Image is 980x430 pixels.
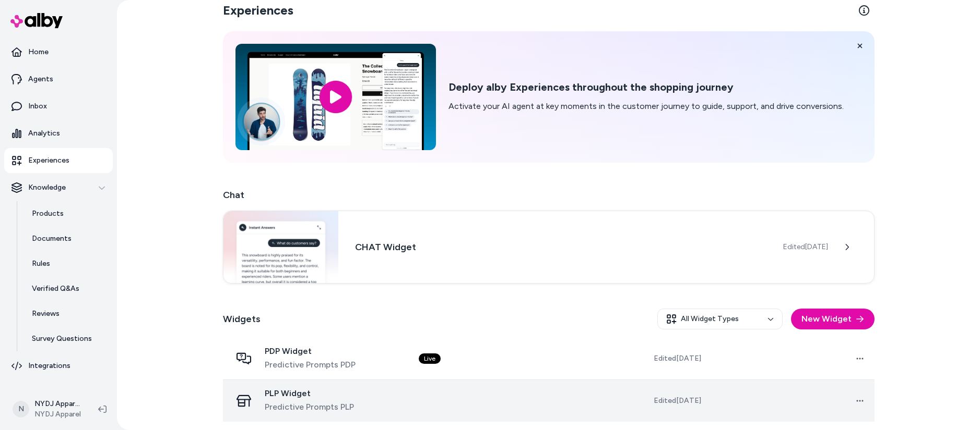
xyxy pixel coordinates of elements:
p: Home [28,47,49,57]
span: PLP Widget [265,388,354,399]
p: Documents [32,234,72,244]
p: Activate your AI agent at key moments in the customer journey to guide, support, and drive conver... [448,100,844,113]
button: New Widget [791,309,875,329]
h2: Chat [223,188,875,202]
p: Analytics [28,128,60,139]
a: Documents [21,226,113,251]
p: Reviews [32,309,60,319]
a: Experiences [4,148,113,173]
span: Predictive Prompts PDP [265,359,356,371]
div: Live [419,353,441,364]
button: Knowledge [4,175,113,200]
span: NYDJ Apparel [34,409,81,420]
a: Agents [4,67,113,92]
span: N [13,401,29,417]
a: Analytics [4,121,113,146]
a: Integrations [4,353,113,378]
a: Products [21,201,113,226]
span: PDP Widget [265,346,356,357]
span: Predictive Prompts PLP [265,401,354,413]
p: Verified Q&As [32,284,79,294]
p: Experiences [28,155,69,166]
p: Inbox [28,101,47,112]
p: Integrations [28,361,70,371]
a: Reviews [21,301,113,326]
span: Edited [DATE] [654,396,701,406]
p: Rules [32,259,50,269]
span: Edited [DATE] [783,242,828,252]
p: NYDJ Apparel Shopify [34,399,81,409]
h2: Widgets [223,312,261,326]
span: Edited [DATE] [654,353,701,364]
h3: CHAT Widget [355,240,766,254]
a: Chat widgetCHAT WidgetEdited[DATE] [223,211,875,284]
a: Survey Questions [21,326,113,351]
a: Rules [21,251,113,276]
p: Knowledge [28,182,66,193]
a: Home [4,40,113,65]
p: Products [32,208,64,219]
a: Verified Q&As [21,276,113,301]
img: alby Logo [10,13,63,28]
p: Survey Questions [32,334,92,344]
a: Inbox [4,94,113,119]
h2: Experiences [223,2,293,19]
h2: Deploy alby Experiences throughout the shopping journey [448,81,844,94]
button: NNYDJ Apparel ShopifyNYDJ Apparel [6,392,90,426]
img: Chat widget [223,211,339,283]
button: All Widget Types [657,309,783,329]
p: Agents [28,74,53,84]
